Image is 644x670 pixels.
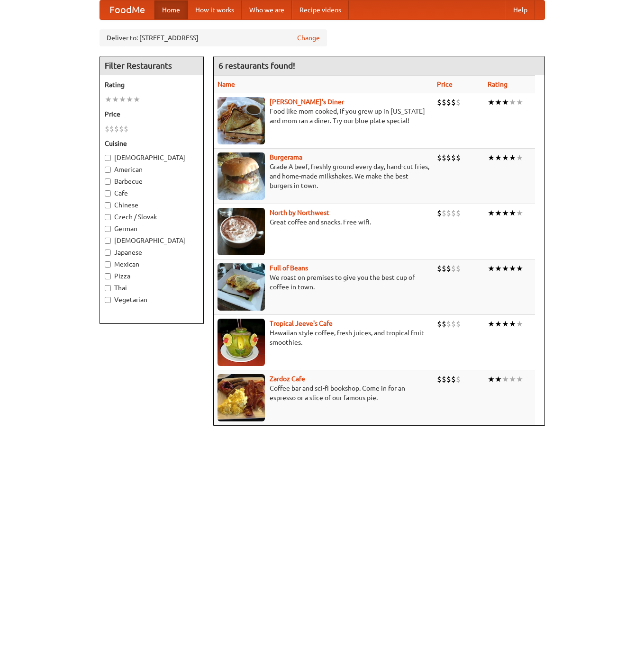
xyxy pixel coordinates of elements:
[442,97,446,107] li: $
[495,152,502,163] li: ★
[456,263,461,274] li: $
[442,208,446,218] li: $
[516,152,523,163] li: ★
[100,29,327,46] div: Deliver to: [STREET_ADDRESS]
[218,61,295,70] ng-pluralize: 6 restaurants found!
[446,374,451,384] li: $
[437,263,442,274] li: $
[451,374,456,384] li: $
[218,97,265,144] img: sallys.jpg
[488,97,495,107] li: ★
[488,319,495,329] li: ★
[105,224,199,233] label: German
[105,214,111,220] input: Czech / Slovak
[105,226,111,232] input: German
[105,285,111,291] input: Thai
[114,124,119,134] li: $
[126,94,133,105] li: ★
[509,319,516,329] li: ★
[105,155,111,161] input: [DEMOGRAPHIC_DATA]
[105,80,199,89] h5: Rating
[509,374,516,384] li: ★
[105,236,199,245] label: [DEMOGRAPHIC_DATA]
[270,209,329,216] a: North by Northwest
[105,200,199,210] label: Chinese
[105,165,199,174] label: American
[218,217,429,227] p: Great coffee and snacks. Free wifi.
[502,374,509,384] li: ★
[105,261,111,268] input: Mexican
[105,248,199,257] label: Japanese
[451,263,456,274] li: $
[270,153,302,161] a: Burgerama
[119,124,124,134] li: $
[495,319,502,329] li: ★
[124,124,128,134] li: $
[506,0,535,19] a: Help
[516,374,523,384] li: ★
[442,152,446,163] li: $
[488,152,495,163] li: ★
[218,319,265,366] img: jeeves.jpg
[105,179,111,185] input: Barbecue
[105,212,199,222] label: Czech / Slovak
[218,208,265,255] img: north.jpg
[502,263,509,274] li: ★
[242,0,292,19] a: Who we are
[105,259,199,269] label: Mexican
[297,33,320,43] a: Change
[105,109,199,119] h5: Price
[154,0,188,19] a: Home
[218,152,265,200] img: burgerama.jpg
[437,319,442,329] li: $
[218,107,429,125] p: Food like mom cooked, if you grew up in [US_STATE] and mom ran a diner. Try our blue plate special!
[218,162,429,190] p: Grade A beef, freshly ground every day, hand-cut fries, and home-made milkshakes. We make the bes...
[502,319,509,329] li: ★
[509,263,516,274] li: ★
[105,188,199,198] label: Cafe
[451,97,456,107] li: $
[516,263,523,274] li: ★
[105,177,199,186] label: Barbecue
[488,80,508,88] a: Rating
[446,152,451,163] li: $
[270,375,305,383] a: Zardoz Cafe
[516,319,523,329] li: ★
[442,374,446,384] li: $
[488,208,495,218] li: ★
[509,208,516,218] li: ★
[451,319,456,329] li: $
[218,384,429,402] p: Coffee bar and sci-fi bookshop. Come in for an espresso or a slice of our famous pie.
[218,80,235,88] a: Name
[292,0,349,19] a: Recipe videos
[218,263,265,311] img: beans.jpg
[105,283,199,293] label: Thai
[270,320,333,327] a: Tropical Jeeve's Cafe
[109,124,114,134] li: $
[488,374,495,384] li: ★
[100,0,154,19] a: FoodMe
[509,97,516,107] li: ★
[442,263,446,274] li: $
[451,152,456,163] li: $
[437,152,442,163] li: $
[495,97,502,107] li: ★
[502,152,509,163] li: ★
[516,208,523,218] li: ★
[105,153,199,162] label: [DEMOGRAPHIC_DATA]
[270,98,344,106] a: [PERSON_NAME]'s Diner
[495,263,502,274] li: ★
[112,94,119,105] li: ★
[456,152,461,163] li: $
[442,319,446,329] li: $
[502,208,509,218] li: ★
[488,263,495,274] li: ★
[218,328,429,347] p: Hawaiian style coffee, fresh juices, and tropical fruit smoothies.
[105,202,111,208] input: Chinese
[456,97,461,107] li: $
[495,208,502,218] li: ★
